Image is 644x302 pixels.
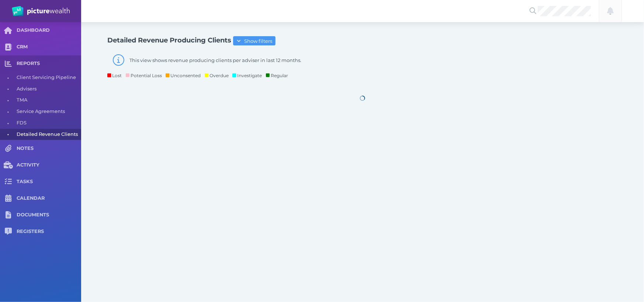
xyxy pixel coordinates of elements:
[232,73,262,78] span: Received money from customer when nothing was expected, check please
[17,83,79,95] span: Advisers
[17,106,79,117] span: Service Agreements
[126,73,162,78] span: Customer does not have future expected revenue, check please
[17,229,81,235] span: REGISTERS
[17,27,81,34] span: DASHBOARD
[12,6,70,16] img: PW
[166,73,201,78] span: Received revenue for unconsented fee in past 30 days
[17,72,79,83] span: Client Servicing Pipeline
[205,73,229,78] span: Customer has unpaid invoices more than 30 days
[17,129,79,140] span: Detailed Revenue Clients
[107,73,122,78] span: Customer has no incoming or expected transactions
[233,36,276,45] button: Show filters
[17,117,79,129] span: FDS
[17,145,81,152] span: NOTES
[17,212,81,218] span: DOCUMENTS
[129,57,301,63] span: This view shows revenue producing clients per adviser in last 12 months.
[17,95,79,106] span: TMA
[17,179,81,185] span: TASKS
[17,44,81,50] span: CRM
[625,3,641,19] div: Grant Teakle
[17,61,81,67] span: REPORTS
[107,36,276,44] h1: Detailed Revenue Producing Clients
[242,38,275,44] span: Show filters
[17,195,81,202] span: CALENDAR
[17,162,81,168] span: ACTIVITY
[266,73,288,78] span: Regular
